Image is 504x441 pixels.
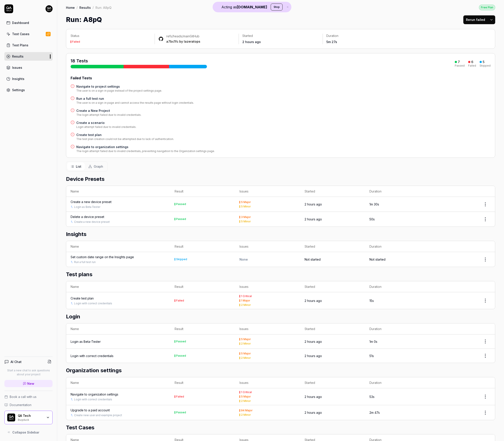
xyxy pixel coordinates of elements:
[176,340,186,343] div: Passed
[241,304,251,306] div: 2 Minor
[458,60,460,64] div: 7
[305,354,322,358] time: 2 hours ago
[71,339,101,344] a: Login as Beta-Tester
[241,216,251,218] div: 3 Major
[369,217,375,221] time: 50s
[242,40,261,44] time: 2 hours ago
[74,301,112,305] a: Login with correct credentials
[369,299,374,303] time: 15s
[468,64,476,67] div: Failed
[10,403,31,407] span: Documentation
[305,395,322,399] time: 2 hours ago
[241,342,251,345] div: 2 Minor
[235,323,300,334] th: Issues
[300,281,365,292] th: Started
[369,411,380,414] time: 2m 47s
[7,414,15,421] img: QA Tech Logo
[71,354,113,358] a: Login with correct credentials
[4,52,53,61] a: Results
[93,5,94,10] div: /
[12,20,29,25] div: Dashboard
[76,113,141,117] div: The login attempt failed due to invalid credentials.
[455,64,465,67] div: Passed
[71,75,491,81] div: Failed Tests
[241,395,251,398] div: 5 Major
[12,54,24,59] div: Results
[66,377,170,388] th: Name
[176,203,186,205] div: Passed
[71,58,88,64] span: 18 Tests
[71,392,118,397] a: Navigate to organization settings
[71,296,94,301] a: Create test plan
[46,5,53,12] img: 7ccf6c19-61ad-4a6c-8811-018b02a1b829.jpg
[4,63,53,72] a: Issues
[4,30,53,38] a: Test Cases
[175,298,184,303] button: Failed
[76,145,215,149] a: Navigate to organization settings
[369,202,379,206] time: 1m 30s
[166,40,178,43] a: a7bc1fc
[235,377,300,388] th: Issues
[166,34,200,38] div: GitHub
[300,323,365,334] th: Started
[479,5,495,10] div: Free Plan
[170,377,235,388] th: Result
[365,186,430,197] th: Duration
[71,255,134,259] a: Set custom date range on the Insights page
[12,88,25,92] div: Settings
[12,43,28,47] div: Test Plans
[241,220,251,223] div: 5 Minor
[71,200,111,204] a: Create a new device preset
[176,218,186,220] div: Passed
[483,60,484,64] div: 5
[76,89,162,93] div: The user is on a sign-in page instead of the project settings page.
[74,260,96,264] a: Run a full test run
[471,60,473,64] div: 6
[27,381,34,386] span: New
[76,84,162,89] h4: Navigate to project settings
[241,295,252,298] div: 1 Critical
[74,413,122,417] a: Create new user and example project
[176,299,184,302] div: Failed
[235,281,300,292] th: Issues
[66,5,75,10] a: Home
[12,76,24,81] div: Insights
[369,340,377,343] time: 1m 0s
[76,137,174,141] div: The test plan creation could not be attempted due to lack of authentication.
[67,162,85,171] button: List
[463,15,488,24] button: Rerun failed
[170,281,235,292] th: Result
[369,395,374,399] time: 53s
[365,252,430,267] td: Not started
[76,96,194,101] a: Run a full test run
[242,34,319,38] p: Started
[170,323,235,334] th: Result
[241,400,251,402] div: 2 Minor
[239,257,296,262] div: None
[305,202,322,206] time: 2 hours ago
[71,408,110,412] a: Upgrade to a paid account
[66,367,495,374] h2: Organization settings
[241,299,250,302] div: 1 Major
[12,32,29,36] div: Test Cases
[76,125,136,129] div: Login attempt failed due to invalid credentials.
[94,164,103,169] span: Graph
[76,132,174,137] a: Create test plan
[241,391,252,394] div: 1 Critical
[176,354,186,357] div: Passed
[300,241,365,252] th: Started
[66,323,170,334] th: Name
[76,120,136,125] a: Create a scenario
[66,270,495,278] h2: Test plans
[66,175,495,183] h2: Device Presets
[4,18,53,27] a: Dashboard
[12,430,39,435] span: Collapse Sidebar
[170,186,235,197] th: Result
[66,241,170,252] th: Name
[10,394,37,399] span: Book a call with us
